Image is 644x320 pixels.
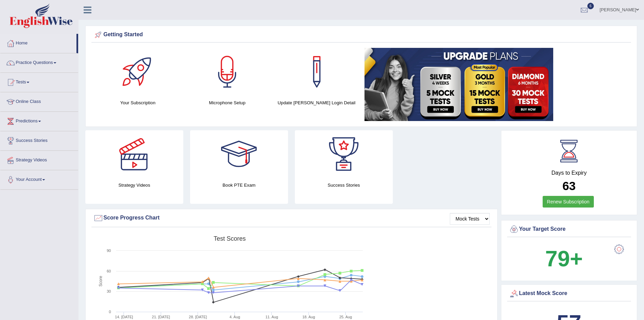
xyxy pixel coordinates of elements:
b: 79+ [545,246,583,271]
h4: Update [PERSON_NAME] Login Detail [275,99,358,106]
h4: Days to Expiry [509,170,629,176]
img: small5.jpg [364,48,553,121]
div: Getting Started [93,30,629,40]
h4: Book PTE Exam [190,182,288,189]
tspan: 28. [DATE] [189,315,207,319]
tspan: 11. Aug [266,315,278,319]
text: 30 [107,289,111,293]
a: Home [0,34,76,51]
div: Score Progress Chart [93,213,490,223]
div: Your Target Score [509,224,629,235]
a: Success Stories [0,131,78,148]
a: Renew Subscription [543,196,594,208]
div: Latest Mock Score [509,289,629,299]
b: 63 [562,179,576,192]
h4: Microphone Setup [186,99,269,106]
a: Practice Questions [0,53,78,70]
a: Tests [0,73,78,90]
a: Your Account [0,170,78,187]
text: 60 [107,269,111,273]
text: 90 [107,249,111,253]
h4: Success Stories [295,182,393,189]
tspan: Test scores [214,235,246,242]
tspan: 14. [DATE] [115,315,133,319]
tspan: 4. Aug [229,315,240,319]
tspan: Score [98,276,103,287]
tspan: 21. [DATE] [152,315,170,319]
a: Predictions [0,112,78,129]
h4: Strategy Videos [85,182,183,189]
span: 6 [587,3,594,9]
text: 0 [109,310,111,314]
tspan: 18. Aug [302,315,315,319]
h4: Your Subscription [97,99,179,106]
a: Online Class [0,92,78,109]
tspan: 25. Aug [339,315,352,319]
a: Strategy Videos [0,151,78,168]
